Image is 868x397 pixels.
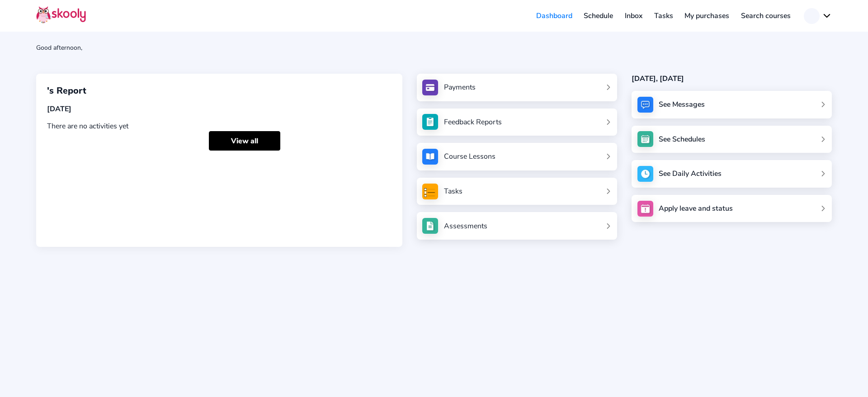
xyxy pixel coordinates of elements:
[422,149,438,165] img: courses.jpg
[804,8,832,24] button: chevron down outline
[422,184,611,199] a: Tasks
[422,184,438,199] img: tasksForMpWeb.png
[47,85,86,97] span: 's Report
[47,121,392,131] div: There are no activities yet
[47,104,392,114] div: [DATE]
[422,149,611,165] a: Course Lessons
[422,80,438,95] img: payments.jpg
[444,186,462,196] div: Tasks
[659,203,733,213] div: Apply leave and status
[444,151,495,161] div: Course Lessons
[422,218,438,234] img: assessments.jpg
[659,99,705,109] div: See Messages
[36,43,832,52] div: Good afternoon,
[444,117,502,127] div: Feedback Reports
[444,82,476,92] div: Payments
[735,9,797,23] a: Search courses
[632,160,832,188] a: See Daily Activities
[422,114,611,130] a: Feedback Reports
[632,195,832,222] a: Apply leave and status
[619,9,648,23] a: Inbox
[632,126,832,153] a: See Schedules
[422,114,438,130] img: see_atten.jpg
[659,134,705,144] div: See Schedules
[530,9,578,23] a: Dashboard
[209,131,280,151] a: View all
[422,218,611,234] a: Assessments
[637,131,653,147] img: schedule.jpg
[648,9,679,23] a: Tasks
[36,6,86,24] img: Skooly
[444,221,487,231] div: Assessments
[578,9,619,23] a: Schedule
[422,80,611,95] a: Payments
[679,9,735,23] a: My purchases
[637,166,653,182] img: activity.jpg
[637,97,653,113] img: messages.jpg
[637,201,653,217] img: apply_leave.jpg
[659,169,722,179] div: See Daily Activities
[632,74,832,84] div: [DATE], [DATE]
